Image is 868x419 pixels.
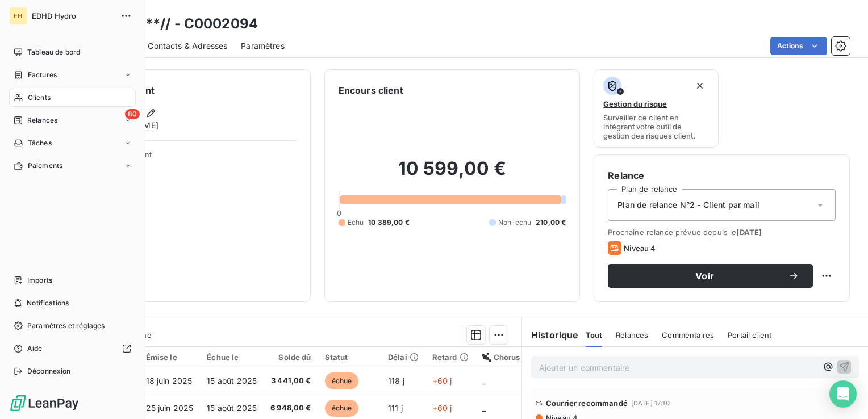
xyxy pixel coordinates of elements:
[27,343,43,354] span: Aide
[207,403,257,413] span: 15 août 2025
[770,37,827,55] button: Actions
[829,380,857,408] div: Open Intercom Messenger
[28,93,51,103] span: Clients
[616,330,648,340] span: Relances
[27,366,71,376] span: Déconnexion
[339,157,566,191] h2: 10 599,00 €
[603,99,667,108] span: Gestion du risque
[27,275,52,286] span: Imports
[388,353,419,362] div: Délai
[28,70,57,80] span: Factures
[368,217,410,228] span: 10 389,00 €
[207,353,257,362] div: Échue le
[9,7,27,25] div: EH
[603,113,708,140] span: Surveiller ce client en intégrant votre outil de gestion des risques client.
[728,330,771,340] span: Portail client
[28,161,62,171] span: Paiements
[432,403,452,413] span: +60 j
[388,376,404,386] span: 118 j
[388,403,403,413] span: 111 j
[27,321,105,331] span: Paramètres et réglages
[146,403,194,413] span: 25 juin 2025
[9,394,80,412] img: Logo LeanPay
[28,138,52,148] span: Tâches
[337,208,341,217] span: 0
[631,400,670,407] span: [DATE] 17:10
[482,353,535,362] div: Chorus Pro
[339,83,403,97] h6: Encours client
[325,372,359,389] span: échue
[27,115,57,125] span: Relances
[594,69,718,148] button: Gestion du risqueSurveiller ce client en intégrant votre outil de gestion des risques client.
[69,83,297,97] h6: Informations client
[482,403,486,413] span: _
[148,40,227,52] span: Contacts & Adresses
[617,199,759,211] span: Plan de relance N°2 - Client par mail
[32,11,114,20] span: EDHD Hydro
[608,264,813,288] button: Voir
[146,376,193,386] span: 18 juin 2025
[586,330,603,340] span: Tout
[608,169,836,182] h6: Relance
[270,375,311,387] span: 3 441,00 €
[241,40,285,52] span: Paramètres
[348,217,364,228] span: Échu
[662,330,714,340] span: Commentaires
[498,217,531,228] span: Non-échu
[27,47,80,57] span: Tableau de bord
[146,353,194,362] div: Émise le
[432,353,469,362] div: Retard
[432,376,452,386] span: +60 j
[546,399,628,408] span: Courrier recommandé
[536,217,566,228] span: 210,00 €
[736,228,762,237] span: [DATE]
[270,403,311,414] span: 6 948,00 €
[9,340,136,358] a: Aide
[27,298,69,308] span: Notifications
[624,244,656,253] span: Niveau 4
[125,109,140,119] span: 80
[100,14,258,34] h3: SASA***// - C0002094
[91,150,297,166] span: Propriétés Client
[621,271,788,280] span: Voir
[207,376,257,386] span: 15 août 2025
[522,328,579,342] h6: Historique
[325,353,374,362] div: Statut
[325,400,359,417] span: échue
[270,353,311,362] div: Solde dû
[482,376,486,386] span: _
[608,228,836,237] span: Prochaine relance prévue depuis le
